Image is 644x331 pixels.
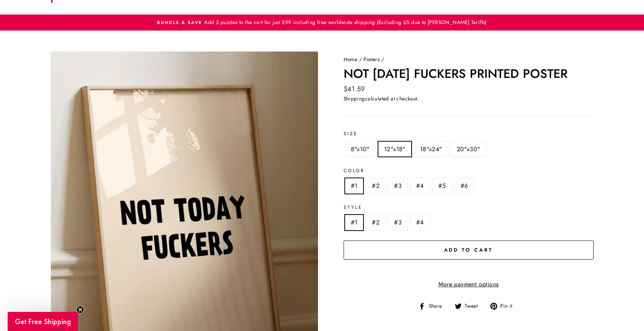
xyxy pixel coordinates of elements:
label: #4 [410,215,430,230]
a: Home [344,55,358,63]
h1: Not [DATE] Fuckers Printed Poster [344,68,594,80]
label: 12"x18" [378,142,411,157]
span: Bundle & Save [157,19,202,26]
button: Add to cart [344,241,594,260]
label: Size [344,130,594,137]
label: Style [344,204,594,211]
label: #2 [366,215,385,230]
a: Shipping [344,95,365,103]
span: / [359,55,362,63]
label: #2 [366,178,385,194]
span: Share [428,302,448,310]
label: Color [344,167,594,174]
div: Get Free ShippingClose teaser [8,312,78,331]
label: #5 [433,178,452,194]
label: 8"x10" [345,142,375,157]
a: More payment options [344,279,594,289]
nav: breadcrumbs [344,55,594,64]
label: #6 [455,178,474,194]
label: #3 [388,178,407,194]
label: #1 [345,215,363,230]
span: $41.59 [344,84,365,94]
span: / [381,55,384,63]
span: Add to cart [444,246,493,253]
label: 20"x30" [451,142,486,157]
label: #1 [345,178,363,194]
label: 18"x24" [414,142,448,157]
span: Pin it [499,302,518,310]
label: #4 [410,178,430,194]
label: #3 [388,215,407,230]
div: calculated at checkout. [344,95,594,103]
a: Bundle & SaveAdd 3 puzzles to the cart for just $99 including free worldwide shipping (Excluding ... [53,18,592,27]
button: Close teaser [76,306,84,313]
span: Get Free Shipping [15,316,71,326]
a: Posters [363,55,380,63]
span: Tweet [464,302,483,310]
span: Add 3 puzzles to the cart for just $99 including free worldwide shipping (Excluding US due to [PE... [202,18,487,26]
